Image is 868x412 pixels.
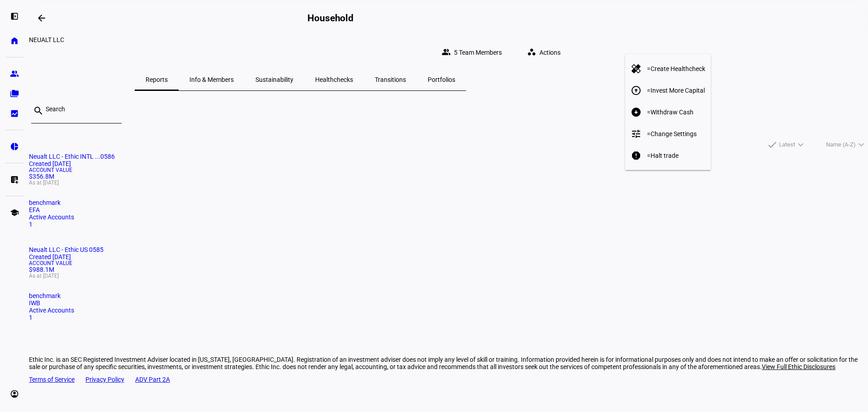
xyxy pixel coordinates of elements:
[647,152,705,159] span: =
[651,65,705,72] span: Create Healthcheck
[647,87,705,94] span: =
[647,109,705,116] span: =
[631,107,642,118] mat-icon: arrow_circle_down
[651,87,705,94] span: Invest More Capital
[631,128,642,139] mat-icon: tune
[631,85,642,96] mat-icon: arrow_circle_up
[651,152,679,159] span: Halt trade
[647,65,705,72] span: =
[651,130,697,137] span: Change Settings
[651,109,693,116] span: Withdraw Cash
[631,63,642,74] mat-icon: healing
[647,130,705,137] span: =
[631,150,642,161] mat-icon: report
